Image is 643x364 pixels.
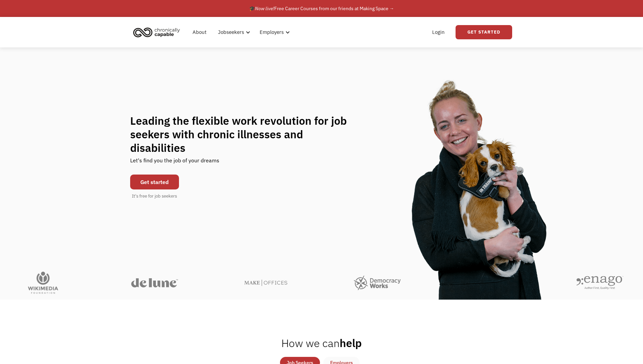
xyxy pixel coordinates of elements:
a: About [188,21,210,43]
span: How we can [281,336,340,350]
a: Get Started [456,25,512,39]
h1: Leading the flexible work revolution for job seekers with chronic illnesses and disabilities [130,114,360,155]
img: Chronically Capable logo [131,25,182,40]
a: home [131,25,185,40]
a: Login [428,21,449,43]
div: It's free for job seekers [132,193,177,200]
div: Employers [260,28,284,36]
div: 🎓 Free Career Courses from our friends at Making Space → [249,4,394,13]
div: Employers [256,21,292,43]
em: Now live! [255,5,274,12]
div: Jobseekers [214,21,252,43]
h2: help [281,336,362,350]
div: Let's find you the job of your dreams [130,155,219,171]
a: Get started [130,175,179,189]
div: Jobseekers [218,28,244,36]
